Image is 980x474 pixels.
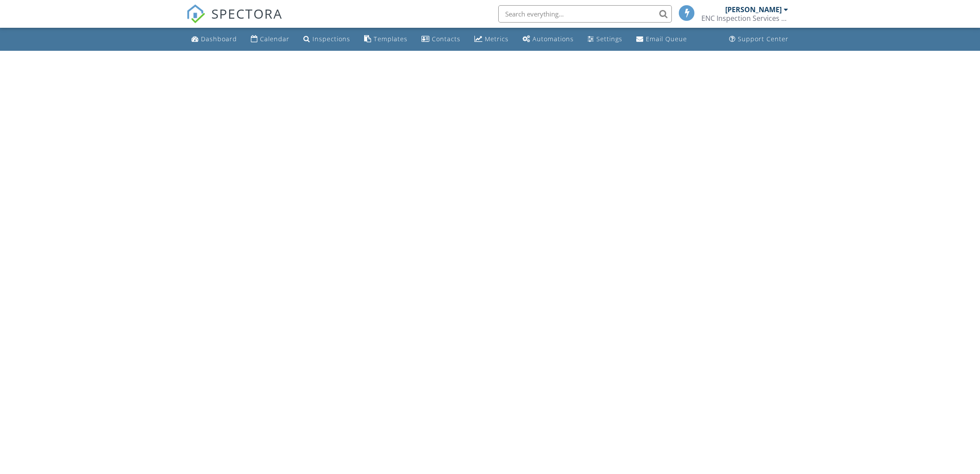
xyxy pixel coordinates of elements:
a: SPECTORA [186,12,283,30]
input: Search everything... [498,5,672,23]
a: Settings [584,31,626,47]
div: Email Queue [646,35,687,43]
div: Metrics [485,35,509,43]
a: Calendar [247,31,293,47]
span: SPECTORA [211,4,283,23]
a: Dashboard [188,31,240,47]
a: Metrics [471,31,512,47]
a: Email Queue [633,31,691,47]
a: Automations (Basic) [519,31,577,47]
div: [PERSON_NAME] [725,5,782,14]
img: The Best Home Inspection Software - Spectora [186,4,205,23]
div: Inspections [312,35,350,43]
a: Contacts [418,31,464,47]
a: Templates [361,31,411,47]
div: Support Center [738,35,789,43]
div: Calendar [260,35,289,43]
div: ENC Inspection Services LLC [701,14,788,23]
div: Automations [533,35,574,43]
a: Support Center [726,31,792,47]
div: Contacts [432,35,460,43]
div: Settings [596,35,622,43]
div: Dashboard [201,35,237,43]
a: Inspections [300,31,354,47]
div: Templates [374,35,408,43]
